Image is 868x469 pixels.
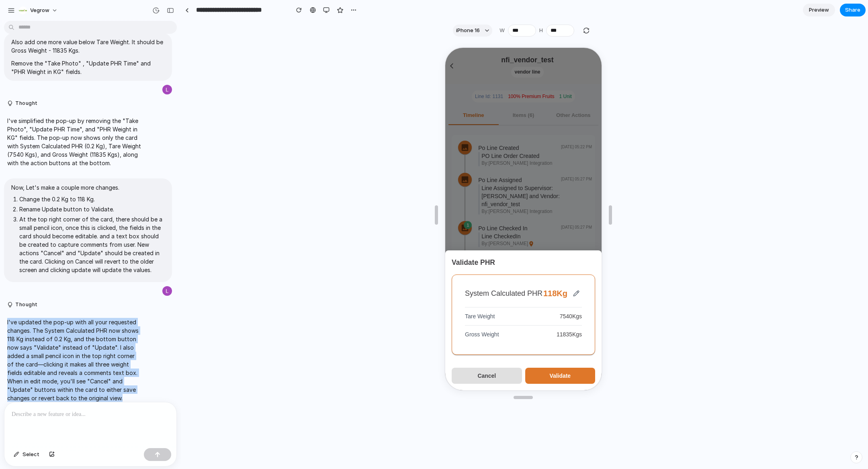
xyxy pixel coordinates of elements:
p: Also add one more value below Tare Weight. It should be Gross Weight - 11835 Kgs. [11,38,165,55]
span: Preview [809,6,829,14]
label: W [500,27,505,35]
p: I've updated the pop-up with all your requested changes. The System Calculated PHR now shows 118 ... [7,318,141,402]
p: I've simplified the pop-up by removing the "Take Photo", "Update PHR Time", and "PHR Weight in KG... [7,117,141,167]
p: Gross Weight [20,283,54,291]
button: Select [10,448,43,461]
button: Vegrow [16,4,62,17]
span: Vegrow [30,6,49,14]
label: H [539,27,543,35]
span: Share [845,6,860,14]
h6: Validate PHR [6,209,50,220]
button: Cancel [6,320,77,336]
p: 7540 Kgs [115,264,137,272]
p: 11835 Kgs [111,283,137,291]
a: Preview [803,4,835,16]
button: iPhone 16 [453,25,492,37]
li: Rename Update button to Validate. [19,205,165,213]
button: Edit [125,240,137,251]
button: Validate [80,320,150,336]
span: Select [23,451,39,459]
span: iPhone 16 [456,27,480,35]
li: Change the 0.2 Kg to 118 Kg. [19,195,165,203]
p: Remove the "Take Photo" , "Update PHR Time" and "PHR Weight in KG" fields. [11,59,165,76]
p: 118 Kg [98,240,122,251]
p: System Calculated PHR [20,240,97,251]
li: At the top right corner of the card, there should be a small pencil icon, once this is clicked, t... [19,215,165,274]
p: Tare Weight [20,264,49,272]
button: Share [840,4,866,16]
p: Now, Let's make a couple more changes. [11,183,165,192]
